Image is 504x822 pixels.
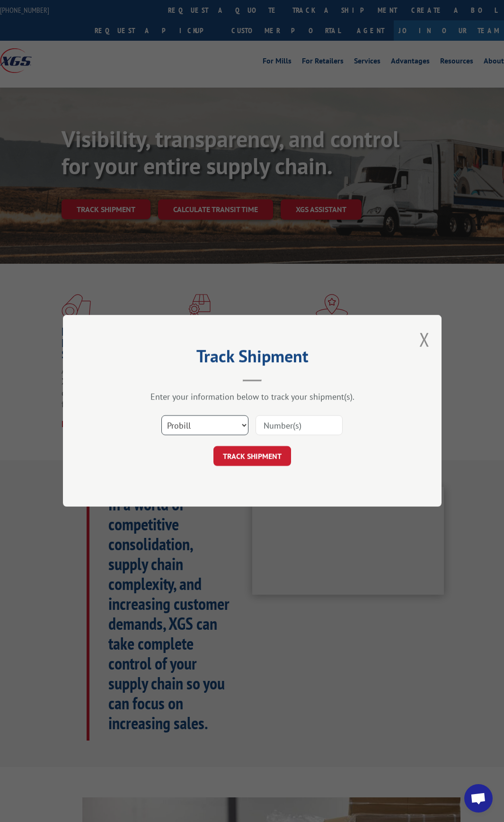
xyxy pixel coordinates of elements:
[464,784,493,813] a: Open chat
[256,416,343,436] input: Number(s)
[419,327,430,352] button: Close modal
[213,447,291,466] button: TRACK SHIPMENT
[110,349,394,367] h2: Track Shipment
[110,392,394,402] div: Enter your information below to track your shipment(s).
